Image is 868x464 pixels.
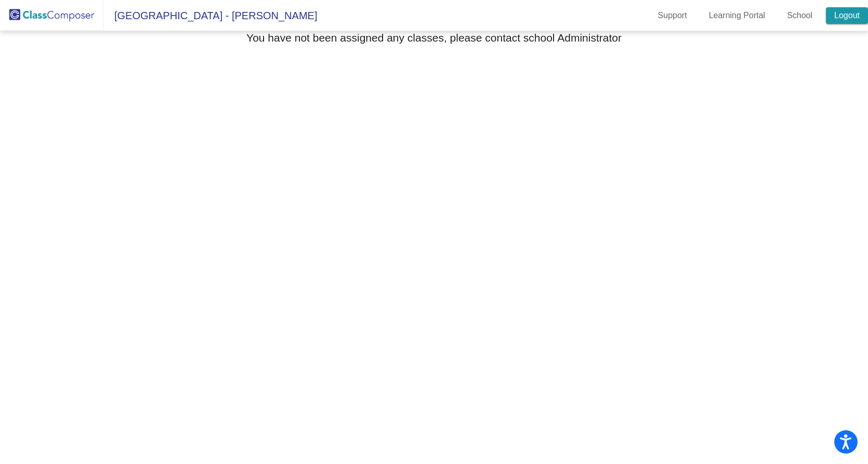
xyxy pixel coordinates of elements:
[701,7,774,24] a: Learning Portal
[779,7,821,24] a: School
[246,31,622,44] h3: You have not been assigned any classes, please contact school Administrator
[104,7,317,24] span: [GEOGRAPHIC_DATA] - [PERSON_NAME]
[826,7,868,24] a: Logout
[650,7,695,24] a: Support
